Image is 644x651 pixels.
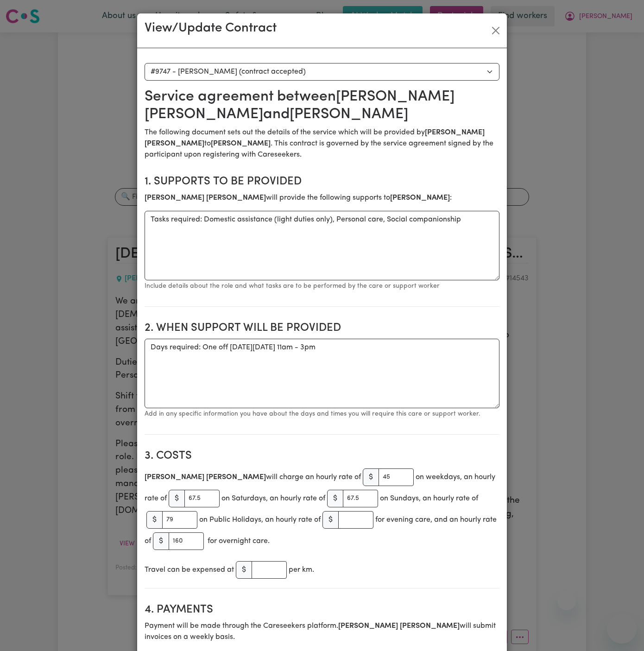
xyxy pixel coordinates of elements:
[145,21,277,37] h3: View/Update Contract
[145,467,499,552] div: will charge an hourly rate of on weekdays, an hourly rate of on Saturdays, an hourly rate of on S...
[145,211,499,280] textarea: Tasks required: Domestic assistance (light duties only), Personal care, Social companionship
[169,490,185,507] span: $
[145,474,266,481] b: [PERSON_NAME] [PERSON_NAME]
[145,175,499,189] h2: 1. Supports to be provided
[363,468,379,486] span: $
[211,140,271,147] b: [PERSON_NAME]
[236,561,252,579] span: $
[607,614,637,644] iframe: Button to launch messaging window
[145,603,499,617] h2: 4. Payments
[145,192,499,203] p: will provide the following supports to :
[145,339,499,408] textarea: Days required: One off [DATE][DATE] 11am - 3pm
[145,194,266,202] b: [PERSON_NAME] [PERSON_NAME]
[145,127,499,160] p: The following document sets out the details of the service which will be provided by to . This co...
[145,449,499,463] h2: 3. Costs
[145,620,499,643] p: Payment will be made through the Careseekers platform. will submit invoices on a weekly basis.
[153,532,169,550] span: $
[145,559,499,581] div: Travel can be expensed at per km.
[145,411,480,417] small: Add in any specific information you have about the days and times you will require this care or s...
[145,283,440,290] small: Include details about the role and what tasks are to be performed by the care or support worker
[327,490,343,507] span: $
[488,23,503,38] button: Close
[390,194,450,202] b: [PERSON_NAME]
[322,511,339,529] span: $
[557,592,576,610] iframe: Close message
[146,511,163,529] span: $
[338,622,460,630] b: [PERSON_NAME] [PERSON_NAME]
[145,322,499,335] h2: 2. When support will be provided
[145,88,499,124] h2: Service agreement between [PERSON_NAME] [PERSON_NAME] and [PERSON_NAME]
